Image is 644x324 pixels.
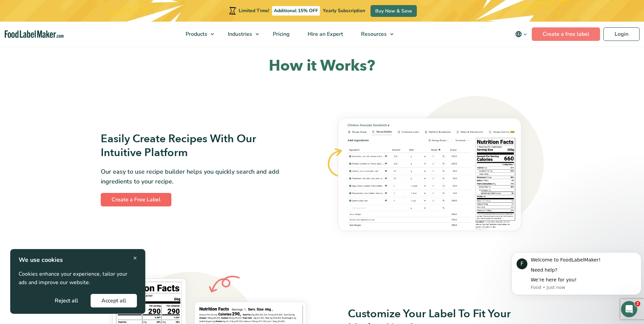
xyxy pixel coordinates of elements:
[101,167,296,186] p: Our easy to use recipe builder helps you quickly search and add ingredients to your recipe.
[371,5,417,17] a: Buy Now & Save
[272,6,320,16] span: Additional 15% OFF
[219,22,262,47] a: Industries
[19,256,63,264] strong: We use cookies
[299,22,351,47] a: Hire an Expert
[271,30,290,38] span: Pricing
[264,22,297,47] a: Pricing
[239,7,269,14] span: Limited Time!
[177,22,217,47] a: Products
[352,22,397,47] a: Resources
[19,270,137,287] p: Cookies enhance your experience, tailor your ads and improve our website.
[323,7,365,14] span: Yearly Subscription
[359,30,387,38] span: Resources
[101,193,171,206] a: Create a Free Label
[532,27,600,41] a: Create a free label
[226,30,253,38] span: Industries
[603,27,640,41] a: Login
[91,294,137,307] button: Accept all
[101,132,296,160] h3: Easily Create Recipes With Our Intuitive Platform
[133,253,137,263] span: ×
[306,30,344,38] span: Hire an Expert
[184,30,208,38] span: Products
[509,242,644,306] iframe: Intercom notifications message
[101,56,544,76] h2: How it Works?
[621,301,637,317] iframe: Intercom live chat
[44,294,89,307] button: Reject all
[635,301,640,306] span: 2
